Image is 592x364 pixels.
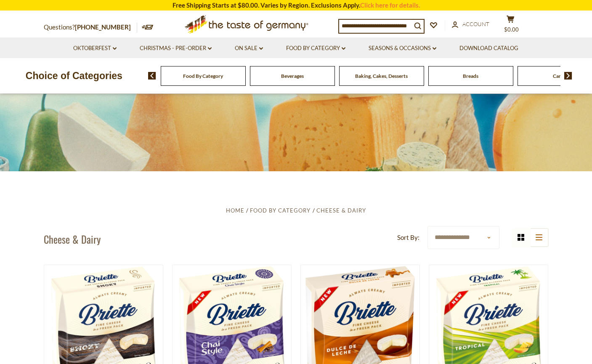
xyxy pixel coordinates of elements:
[183,73,223,79] a: Food By Category
[235,44,263,53] a: On Sale
[459,44,518,53] a: Download Catalog
[44,22,137,33] p: Questions?
[226,207,244,214] a: Home
[250,207,311,214] a: Food By Category
[148,72,156,80] img: previous arrow
[281,73,304,79] a: Beverages
[452,20,489,29] a: Account
[140,44,212,53] a: Christmas - PRE-ORDER
[564,72,572,80] img: next arrow
[360,1,420,9] a: Click here for details.
[369,44,436,53] a: Seasons & Occasions
[75,23,131,31] a: [PHONE_NUMBER]
[462,21,489,27] span: Account
[316,207,366,214] a: Cheese & Dairy
[504,26,519,33] span: $0.00
[355,73,408,79] a: Baking, Cakes, Desserts
[553,73,567,79] a: Candy
[44,233,101,245] h1: Cheese & Dairy
[397,232,419,243] label: Sort By:
[498,15,523,36] button: $0.00
[463,73,478,79] a: Breads
[286,44,345,53] a: Food By Category
[73,44,117,53] a: Oktoberfest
